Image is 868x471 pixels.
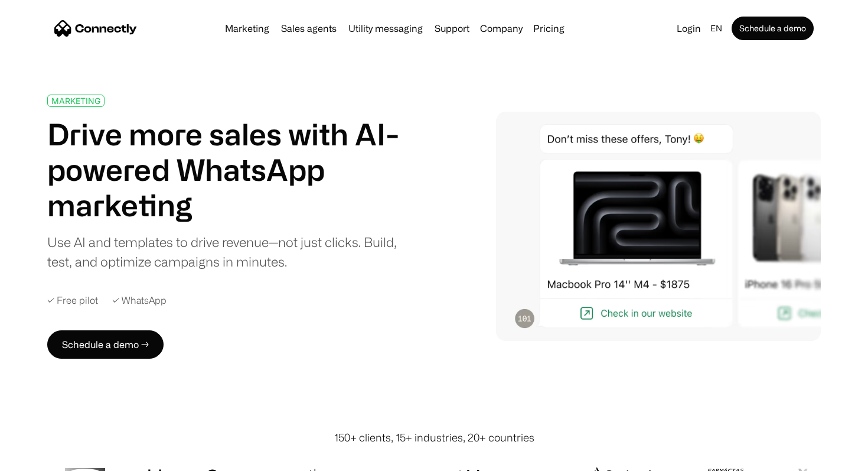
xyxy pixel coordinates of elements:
[732,17,814,40] a: Schedule a demo
[480,20,523,37] div: Company
[47,232,412,271] div: Use AI and templates to drive revenue—not just clicks. Build, test, and optimize campaigns in min...
[54,20,137,37] a: home
[477,20,526,37] div: Company
[51,96,100,105] div: MARKETING
[344,24,428,33] a: Utility messaging
[672,20,706,37] a: Login
[276,24,341,33] a: Sales agents
[706,20,729,37] div: en
[47,330,164,359] a: Schedule a demo →
[112,295,167,306] div: ✓ WhatsApp
[430,24,474,33] a: Support
[12,449,71,467] aside: Language selected: English
[24,450,71,467] ul: Language list
[47,116,412,223] h1: Drive more sales with AI-powered WhatsApp marketing
[528,24,569,33] a: Pricing
[220,24,274,33] a: Marketing
[334,430,534,446] div: 150+ clients, 15+ industries, 20+ countries
[710,20,722,37] div: en
[47,295,98,306] div: ✓ Free pilot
